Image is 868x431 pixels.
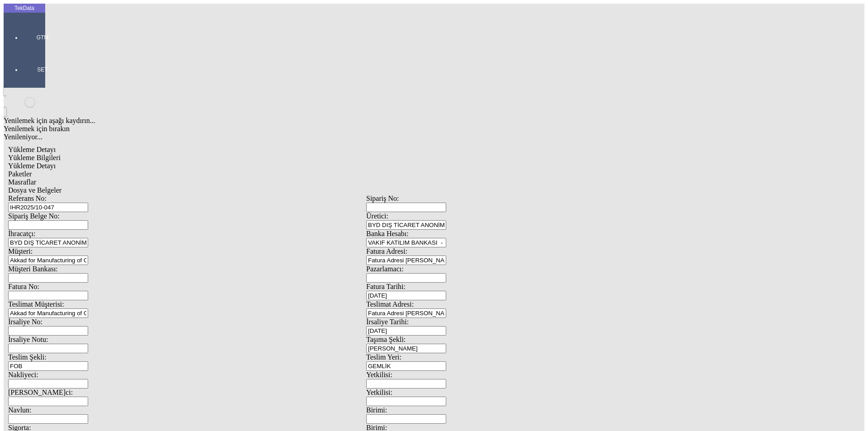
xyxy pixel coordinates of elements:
[8,318,42,326] span: İrsaliye No:
[8,265,58,273] span: Müşteri Bankası:
[8,178,36,186] span: Masraflar
[366,212,388,220] span: Üretici:
[8,162,56,170] span: Yükleme Detayı
[4,5,45,12] div: TekData
[366,406,387,414] span: Birimi:
[8,212,60,220] span: Sipariş Belge No:
[4,133,729,141] div: Yenileniyor...
[8,194,47,202] span: Referans No:
[8,336,48,343] span: İrsaliye Notu:
[8,283,39,290] span: Fatura No:
[366,194,399,202] span: Sipariş No:
[366,371,392,379] span: Yetkilisi:
[366,353,401,361] span: Teslim Yeri:
[366,283,406,290] span: Fatura Tarihi:
[8,388,73,396] span: [PERSON_NAME]ci:
[8,146,56,153] span: Yükleme Detayı
[4,117,729,125] div: Yenilemek için aşağı kaydırın...
[29,66,56,73] span: SET
[8,186,61,194] span: Dosya ve Belgeler
[8,406,32,414] span: Navlun:
[8,371,38,379] span: Nakliyeci:
[8,230,35,237] span: İhracatçı:
[8,247,33,255] span: Müşteri:
[29,34,56,41] span: GTM
[366,230,409,237] span: Banka Hesabı:
[8,170,32,178] span: Paketler
[8,300,64,308] span: Teslimat Müşterisi:
[8,353,47,361] span: Teslim Şekli:
[366,318,409,326] span: İrsaliye Tarihi:
[366,388,392,396] span: Yetkilisi:
[366,300,414,308] span: Teslimat Adresi:
[8,154,61,161] span: Yükleme Bilgileri
[366,247,407,255] span: Fatura Adresi:
[4,125,729,133] div: Yenilemek için bırakın
[366,336,406,343] span: Taşıma Şekli:
[366,265,404,273] span: Pazarlamacı:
